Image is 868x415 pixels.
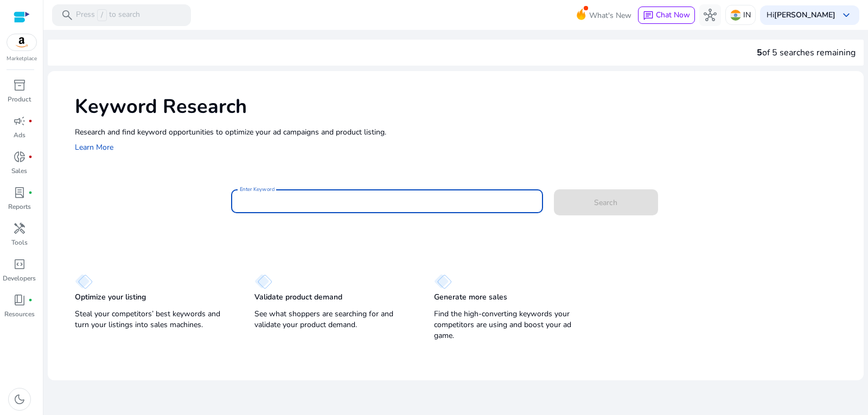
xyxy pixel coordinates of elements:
span: hub [704,9,717,22]
span: 5 [757,47,762,59]
img: diamond.svg [75,274,93,289]
p: Validate product demand [254,292,342,303]
p: See what shoppers are searching for and validate your product demand. [254,309,412,330]
span: What's New [589,6,631,25]
p: IN [743,5,751,24]
p: Press to search [76,9,140,21]
span: dark_mode [13,393,26,406]
p: Developers [3,273,36,283]
p: Tools [11,238,28,247]
span: search [61,9,74,22]
p: Find the high-converting keywords your competitors are using and boost your ad game. [434,309,592,341]
mat-label: Enter Keyword [240,186,275,193]
p: Generate more sales [434,292,507,303]
span: chat [643,10,654,21]
p: Research and find keyword opportunities to optimize your ad campaigns and product listing. [75,126,853,138]
p: Ads [14,130,25,140]
span: keyboard_arrow_down [840,9,853,22]
span: donut_small [13,150,26,163]
span: Chat Now [656,10,690,20]
div: of 5 searches remaining [757,46,856,59]
span: lab_profile [13,186,26,199]
span: handyman [13,222,26,235]
span: fiber_manual_record [28,190,33,195]
b: [PERSON_NAME] [774,10,835,20]
p: Product [8,94,31,104]
p: Hi [767,11,835,19]
span: fiber_manual_record [28,155,33,159]
span: inventory_2 [13,79,26,92]
img: amazon.svg [7,34,36,50]
h1: Keyword Research [75,95,853,118]
button: chatChat Now [638,7,695,24]
span: / [97,9,107,21]
span: fiber_manual_record [28,298,33,302]
p: Steal your competitors’ best keywords and turn your listings into sales machines. [75,309,233,330]
img: diamond.svg [434,274,452,289]
p: Resources [4,309,35,319]
p: Optimize your listing [75,292,146,303]
span: campaign [13,114,26,127]
img: in.svg [730,10,741,21]
span: fiber_manual_record [28,119,33,123]
p: Sales [11,166,27,176]
img: diamond.svg [254,274,272,289]
a: Learn More [75,142,113,152]
p: Marketplace [7,55,37,63]
span: book_4 [13,293,26,307]
span: code_blocks [13,258,26,271]
button: hub [699,4,721,26]
p: Reports [8,202,31,212]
